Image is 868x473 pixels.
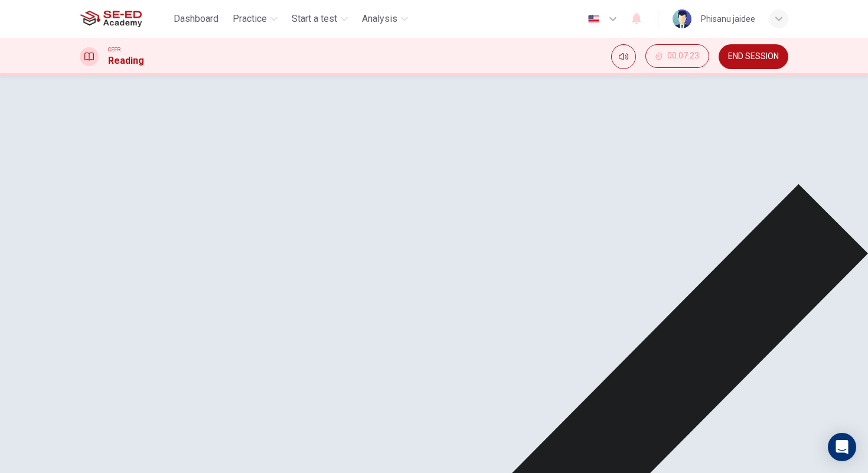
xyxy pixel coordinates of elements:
span: Start a test [292,12,337,26]
div: Open Intercom Messenger [828,433,856,461]
div: Mute [611,44,636,69]
button: 00:07:23 [645,44,709,68]
span: CEFR [108,45,120,54]
span: Analysis [362,12,397,26]
a: SE-ED Academy logo [80,7,169,31]
span: Practice [233,12,267,26]
img: Profile picture [673,9,691,28]
h1: Reading [108,54,144,68]
button: Analysis [357,8,413,30]
button: Practice [228,8,282,30]
button: END SESSION [719,44,788,69]
span: END SESSION [728,52,779,61]
button: Start a test [287,8,353,30]
span: 00:07:23 [667,51,699,61]
button: Dashboard [169,8,223,30]
span: Dashboard [174,12,218,26]
div: Phisanu jaidee [701,12,755,26]
div: Hide [645,44,709,69]
img: en [586,15,601,24]
img: SE-ED Academy logo [80,7,142,31]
